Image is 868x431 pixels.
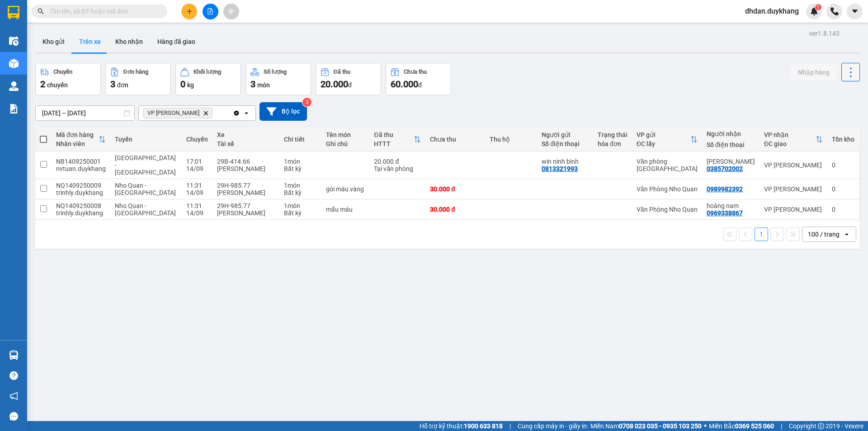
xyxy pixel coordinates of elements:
span: đ [348,81,352,89]
input: Tìm tên, số ĐT hoặc mã đơn [50,6,156,16]
svg: open [843,231,850,238]
div: [PERSON_NAME] [217,209,275,217]
div: 0385702002 [707,165,743,172]
span: 0 [180,79,185,90]
div: 11:31 [186,202,208,209]
button: Đơn hàng3đơn [105,63,171,95]
div: 29H-985.77 [217,202,275,209]
strong: 1900 633 818 [464,422,503,430]
div: Trạng thái [598,131,627,138]
svg: Delete [203,110,208,116]
span: đơn [117,81,128,89]
span: VP Thịnh Liệt, close by backspace [143,108,212,118]
div: 0813321993 [542,165,578,172]
button: plus [181,4,197,19]
div: Chi tiết [284,136,317,143]
div: Xe [217,131,275,138]
div: 14/09 [186,209,208,217]
div: Tồn kho [832,136,854,143]
span: 3 [110,79,115,90]
button: Số lượng3món [245,63,311,95]
button: Kho nhận [108,31,150,52]
strong: 0708 023 035 - 0935 103 250 [619,422,702,430]
sup: 1 [815,4,821,10]
span: | [781,421,782,431]
div: Văn Phòng Nho Quan [637,206,698,213]
span: message [9,412,18,421]
button: 1 [755,227,768,241]
div: NB1409250001 [56,158,106,165]
div: trinhly.duykhang [56,189,106,196]
div: Đã thu [334,69,350,75]
div: [PERSON_NAME] [217,189,275,196]
div: 30.000 đ [430,206,481,213]
span: Miền Bắc [709,421,774,431]
div: Tuyến [115,136,177,143]
span: Cung cấp máy in - giấy in: [518,421,588,431]
div: 11:31 [186,182,208,189]
span: Hỗ trợ kỹ thuật: [420,421,503,431]
th: Toggle SortBy [632,128,702,152]
button: Hàng đã giao [150,31,203,52]
div: 0 [832,161,854,169]
div: gói màu vàng [326,185,365,193]
span: dhdan.duykhang [738,5,806,17]
span: | [509,421,511,431]
img: warehouse-icon [9,59,19,68]
img: icon-new-feature [810,7,818,15]
span: kg [187,81,194,89]
div: Chưa thu [430,136,481,143]
input: Selected VP Thịnh Liệt. [214,109,215,118]
div: Chuyến [186,136,208,143]
div: Văn phòng [GEOGRAPHIC_DATA] [637,158,698,172]
span: ⚪️ [704,424,707,428]
div: 1 món [284,158,317,165]
input: Select a date range. [36,106,134,120]
div: quang anh [707,158,755,165]
div: 29B-414.66 [217,158,275,165]
div: Tên món [326,131,365,138]
button: Khối lượng0kg [175,63,241,95]
div: HTTT [374,140,414,147]
div: Số điện thoại [542,140,589,147]
div: 100 / trang [808,230,840,239]
span: 1 [816,4,820,10]
span: món [257,81,270,89]
th: Toggle SortBy [369,128,425,152]
div: [PERSON_NAME] [217,165,275,172]
div: Người nhận [707,130,755,137]
span: đ [418,81,422,89]
div: 14/09 [186,165,208,172]
div: Nhân viên [56,140,99,147]
span: aim [228,8,234,14]
span: Miền Nam [590,421,702,431]
svg: Clear all [233,109,240,117]
div: 0969338867 [707,209,743,217]
img: warehouse-icon [9,36,19,46]
span: notification [9,392,18,400]
svg: open [243,109,250,117]
span: question-circle [9,371,18,380]
span: caret-down [851,7,859,15]
span: Nho Quan - [GEOGRAPHIC_DATA] [115,182,176,196]
span: Nho Quan - [GEOGRAPHIC_DATA] [115,202,176,217]
div: Đơn hàng [123,69,148,75]
div: Chưa thu [404,69,427,75]
img: phone-icon [830,7,839,15]
button: Trên xe [72,31,108,52]
div: 30.000 đ [430,185,481,193]
div: 0 [832,206,854,213]
div: ĐC giao [764,140,816,147]
button: Chưa thu60.000đ [386,63,451,95]
div: NQ1409250008 [56,202,106,209]
span: 60.000 [391,79,418,90]
div: hoàng nam [707,202,755,209]
span: file-add [207,8,213,14]
div: Tại văn phòng [374,165,421,172]
div: Văn Phòng Nho Quan [637,185,698,193]
span: plus [186,8,193,14]
div: Bất kỳ [284,165,317,172]
button: Kho gửi [35,31,72,52]
div: trinhly.duykhang [56,209,106,217]
span: [GEOGRAPHIC_DATA] - [GEOGRAPHIC_DATA] [115,154,176,176]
